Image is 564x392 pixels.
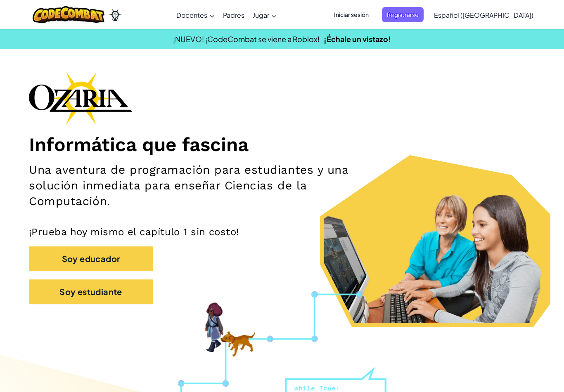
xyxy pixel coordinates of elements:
[219,4,249,26] a: Padres
[29,279,153,304] button: Soy estudiante
[29,226,535,238] p: ¡Prueba hoy mismo el capítulo 1 sin costo!
[173,34,320,44] span: ¡NUEVO! ¡CodeCombat se viene a Roblox!
[29,246,153,271] button: Soy educador
[329,7,374,22] button: Iniciar sesión
[253,11,269,19] span: Jugar
[434,11,533,19] span: Español ([GEOGRAPHIC_DATA])
[249,4,281,26] a: Jugar
[109,9,122,21] img: Ozaria
[172,4,219,26] a: Docentes
[29,162,368,209] h2: Una aventura de programación para estudiantes y una solución inmediata para enseñar Ciencias de l...
[29,72,132,125] img: Ozaria branding logo
[324,34,391,44] a: ¡Échale un vistazo!
[430,4,538,26] a: Español ([GEOGRAPHIC_DATA])
[382,7,424,22] button: Registrarse
[33,6,105,23] img: CodeCombat logo
[176,11,207,19] span: Docentes
[29,133,535,156] h1: Informática que fascina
